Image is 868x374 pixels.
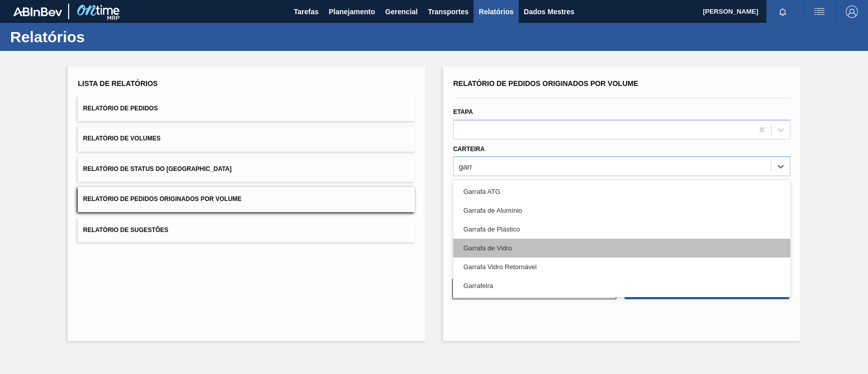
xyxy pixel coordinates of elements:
[478,8,513,16] font: Relatórios
[463,282,493,290] font: Garrafeira
[78,126,415,151] button: Relatório de Volumes
[83,105,158,112] font: Relatório de Pedidos
[463,225,520,233] font: Garrafa de Plástico
[78,187,415,212] button: Relatório de Pedidos Originados por Volume
[463,188,500,195] font: Garrafa ATG
[813,6,825,18] img: ações do usuário
[703,8,758,15] font: [PERSON_NAME]
[13,7,62,16] img: TNhmsLtSVTkK8tSr43FrP2fwEKptu5GPRR3wAAAABJRU5ErkJggg==
[463,263,536,271] font: Garrafa Vidro Retornável
[453,79,638,88] font: Relatório de Pedidos Originados por Volume
[385,8,417,16] font: Gerencial
[83,135,160,142] font: Relatório de Volumes
[846,6,858,18] img: Sair
[78,96,415,121] button: Relatório de Pedidos
[524,8,575,16] font: Dados Mestres
[428,8,468,16] font: Transportes
[463,244,512,252] font: Garrafa de Vidro
[766,5,799,19] button: Notificações
[453,146,485,153] font: Carteira
[78,217,415,242] button: Relatório de Sugestões
[453,108,473,116] font: Etapa
[463,207,522,214] font: Garrafa de Alumínio
[452,279,616,299] button: Limpar
[78,157,415,182] button: Relatório de Status do [GEOGRAPHIC_DATA]
[328,8,375,16] font: Planejamento
[78,79,158,88] font: Lista de Relatórios
[83,165,231,172] font: Relatório de Status do [GEOGRAPHIC_DATA]
[294,8,319,16] font: Tarefas
[83,226,168,233] font: Relatório de Sugestões
[83,196,242,203] font: Relatório de Pedidos Originados por Volume
[10,28,85,45] font: Relatórios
